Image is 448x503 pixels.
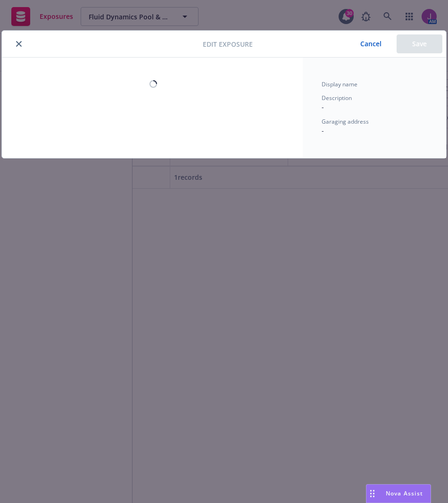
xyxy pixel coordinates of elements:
[322,80,357,88] span: Display name
[366,484,431,503] button: Nova Assist
[322,102,324,111] span: -
[322,126,324,135] span: -
[345,34,397,53] button: Cancel
[322,117,369,126] span: Garaging address
[366,485,378,503] div: Drag to move
[13,38,25,50] button: close
[322,94,352,102] span: Description
[203,39,253,49] span: Edit exposure
[386,489,423,497] span: Nova Assist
